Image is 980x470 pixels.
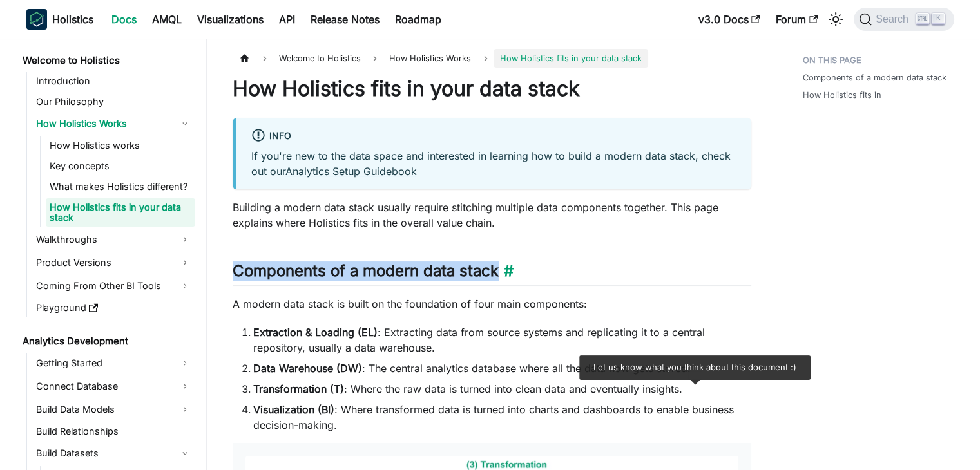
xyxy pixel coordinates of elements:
[932,13,945,24] kbd: K
[251,128,736,145] div: info
[32,399,195,420] a: Build Data Models
[233,261,751,286] h2: Components of a modern data stack
[803,89,881,101] a: How Holistics fits in
[32,443,195,464] a: Build Datasets
[303,9,387,30] a: Release Notes
[387,9,449,30] a: Roadmap
[499,261,514,280] a: Direct link to Components of a modern data stack
[273,49,367,68] span: Welcome to Holistics
[32,376,195,397] a: Connect Database
[253,382,344,395] strong: Transformation (T)
[803,71,946,84] a: Components of a modern data stack
[32,93,195,111] a: Our Philosophy
[253,326,378,339] strong: Extraction & Loading (EL)
[52,12,93,27] b: Holistics
[253,403,334,416] strong: Visualization (BI)
[26,9,47,30] img: Holistics
[189,9,271,30] a: Visualizations
[854,8,954,31] button: Search (Ctrl+K)
[46,157,195,175] a: Key concepts
[32,299,195,317] a: Playground
[253,402,751,433] li: : Where transformed data is turned into charts and dashboards to enable business decision-making.
[104,9,144,30] a: Docs
[251,148,736,179] p: If you're new to the data space and interested in learning how to build a modern data stack, chec...
[19,52,195,70] a: Welcome to Holistics
[691,9,768,30] a: v3.0 Docs
[825,9,846,30] button: Switch between dark and light mode (currently light mode)
[233,296,751,312] p: A modern data stack is built on the foundation of four main components:
[233,49,257,68] a: Home page
[32,276,195,296] a: Coming From Other BI Tools
[233,200,751,230] p: Building a modern data stack usually require stitching multiple data components together. This pa...
[32,252,195,273] a: Product Versions
[46,178,195,196] a: What makes Holistics different?
[872,14,916,25] span: Search
[768,9,825,30] a: Forum
[253,361,751,376] li: : The central analytics database where all the data now gets stored.
[32,72,195,90] a: Introduction
[233,49,751,68] nav: Breadcrumbs
[144,9,189,30] a: AMQL
[32,229,195,250] a: Walkthroughs
[46,198,195,227] a: How Holistics fits in your data stack
[285,165,417,178] a: Analytics Setup Guidebook
[32,353,195,373] a: Getting Started
[271,9,303,30] a: API
[19,332,195,350] a: Analytics Development
[253,381,751,397] li: : Where the raw data is turned into clean data and eventually insights.
[46,136,195,155] a: How Holistics works
[494,49,648,68] span: How Holistics fits in your data stack
[32,113,195,134] a: How Holistics Works
[383,49,477,68] span: How Holistics Works
[26,9,93,30] a: HolisticsHolistics
[253,324,751,355] li: : Extracting data from source systems and replicating it to a central repository, usually a data ...
[14,39,207,470] nav: Docs sidebar
[233,76,751,102] h1: How Holistics fits in your data stack
[253,362,362,375] strong: Data Warehouse (DW)
[32,422,195,440] a: Build Relationships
